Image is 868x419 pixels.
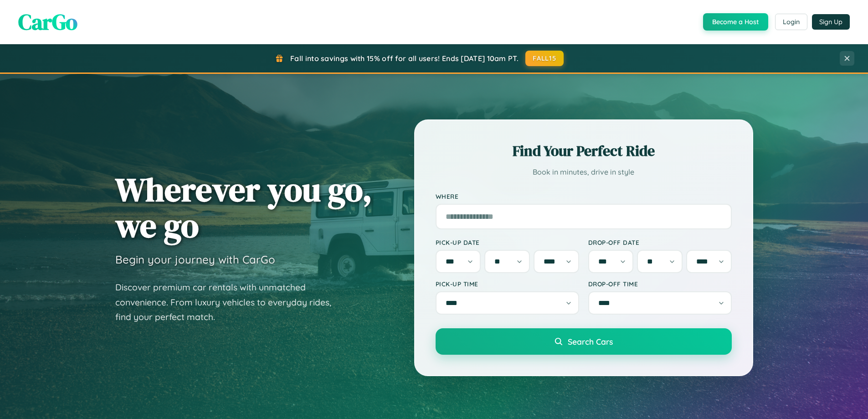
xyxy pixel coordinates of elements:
label: Pick-up Time [436,280,579,288]
h3: Begin your journey with CarGo [115,253,275,266]
button: Search Cars [436,328,732,355]
p: Discover premium car rentals with unmatched convenience. From luxury vehicles to everyday rides, ... [115,280,343,325]
span: Search Cars [568,336,613,347]
p: Book in minutes, drive in style [436,166,732,179]
button: Become a Host [703,13,768,31]
label: Where [436,192,732,200]
h2: Find Your Perfect Ride [436,141,732,161]
span: CarGo [18,7,77,37]
span: Fall into savings with 15% off for all users! Ends [DATE] 10am PT. [290,54,519,63]
label: Drop-off Date [588,238,732,246]
label: Pick-up Date [436,238,579,246]
label: Drop-off Time [588,280,732,288]
button: FALL15 [525,51,564,66]
h1: Wherever you go, we go [115,171,372,243]
button: Sign Up [812,14,850,30]
button: Login [775,14,807,30]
